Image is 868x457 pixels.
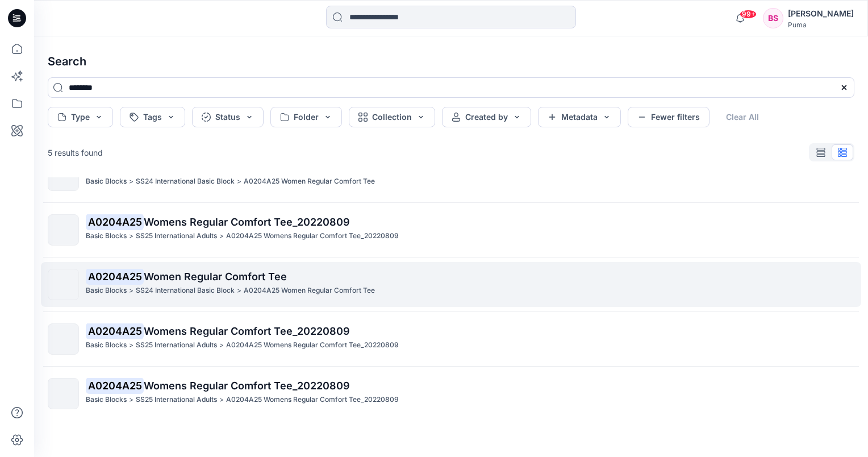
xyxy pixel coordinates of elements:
p: > [237,176,241,188]
p: > [129,176,133,188]
p: Basic Blocks [86,230,127,242]
a: A0204A25Womens Regular Comfort Tee_20220809Basic Blocks>SS25 International Adults>A0204A25 Womens... [41,207,861,252]
p: SS24 International Basic Block [136,176,235,188]
span: Women Regular Comfort Tee [144,271,287,282]
p: 5 results found [48,147,103,159]
p: Basic Blocks [86,339,127,351]
p: SS25 International Adults [136,339,217,351]
button: Status [192,107,264,127]
button: Collection [349,107,435,127]
p: SS25 International Adults [136,394,217,406]
p: A0204A25 Womens Regular Comfort Tee_20220809 [226,230,399,242]
mark: A0204A25 [86,268,144,284]
button: Type [48,107,113,127]
button: Created by [442,107,531,127]
button: Metadata [538,107,621,127]
p: > [129,394,133,406]
p: Basic Blocks [86,285,127,297]
p: A0204A25 Women Regular Comfort Tee [244,176,375,188]
span: Womens Regular Comfort Tee_20220809 [144,216,350,228]
p: > [219,339,224,351]
mark: A0204A25 [86,377,144,393]
p: > [129,339,133,351]
a: A0204A25Womens Regular Comfort Tee_20220809Basic Blocks>SS25 International Adults>A0204A25 Womens... [41,371,861,416]
p: SS24 International Basic Block [136,285,235,297]
p: Basic Blocks [86,394,127,406]
p: > [129,230,133,242]
mark: A0204A25 [86,214,144,230]
mark: A0204A25 [86,323,144,339]
h4: Search [39,45,863,77]
p: > [129,285,133,297]
div: [PERSON_NAME] [788,7,854,20]
p: A0204A25 Women Regular Comfort Tee [244,285,375,297]
p: > [219,230,224,242]
div: Puma [788,20,854,29]
p: SS25 International Adults [136,230,217,242]
button: Folder [270,107,342,127]
p: > [237,285,241,297]
p: > [219,394,224,406]
p: A0204A25 Womens Regular Comfort Tee_20220809 [226,339,399,351]
a: A0204A25Womens Regular Comfort Tee_20220809Basic Blocks>SS25 International Adults>A0204A25 Womens... [41,317,861,362]
span: Womens Regular Comfort Tee_20220809 [144,325,350,337]
a: A0204A25Women Regular Comfort TeeBasic Blocks>SS24 International Basic Block>A0204A25 Women Regul... [41,262,861,307]
p: Basic Blocks [86,176,127,188]
span: 99+ [740,10,757,19]
span: Womens Regular Comfort Tee_20220809 [144,380,350,392]
button: Tags [120,107,185,127]
p: A0204A25 Womens Regular Comfort Tee_20220809 [226,394,399,406]
div: BS [763,8,783,28]
button: Fewer filters [628,107,710,127]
